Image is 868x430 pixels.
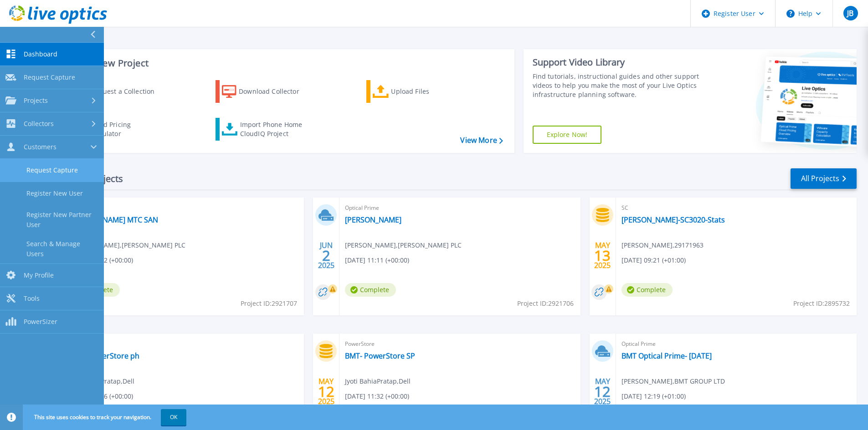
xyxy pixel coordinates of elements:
[65,118,166,141] a: Cloud Pricing Calculator
[621,215,725,224] a: [PERSON_NAME]-SC3020-Stats
[69,339,298,349] span: PowerStore
[517,298,574,309] span: Project ID: 2921706
[345,240,462,250] span: [PERSON_NAME] , [PERSON_NAME] PLC
[69,240,185,250] span: [PERSON_NAME] , [PERSON_NAME] PLC
[216,80,317,103] a: Download Collector
[24,73,75,81] span: Request Capture
[241,298,297,309] span: Project ID: 2921707
[621,351,712,360] a: BMT Optical Prime- [DATE]
[533,126,602,144] a: Explore Now!
[345,203,575,213] span: Optical Prime
[621,203,851,213] span: SC
[24,120,54,128] span: Collectors
[345,391,409,401] span: [DATE] 11:32 (+00:00)
[345,351,415,360] a: BMT- PowerStore SP
[621,376,725,386] span: [PERSON_NAME] , BMT GROUP LTD
[345,339,575,349] span: PowerStore
[621,339,851,349] span: Optical Prime
[24,271,54,279] span: My Profile
[69,203,298,213] span: Optical Prime
[24,318,57,326] span: PowerSizer
[621,283,673,297] span: Complete
[594,239,611,272] div: MAY 2025
[847,10,853,17] span: JB
[533,72,703,99] div: Find tutorials, instructional guides and other support videos to help you make the most of your L...
[621,240,704,250] span: [PERSON_NAME] , 29171963
[69,351,139,360] a: BMT- PowerStore ph
[322,252,330,259] span: 2
[793,298,850,309] span: Project ID: 2895732
[24,50,57,58] span: Dashboard
[65,58,503,68] h3: Start a New Project
[594,252,611,259] span: 13
[533,56,703,68] div: Support Video Library
[345,255,409,265] span: [DATE] 11:11 (+00:00)
[594,388,611,395] span: 12
[24,96,48,105] span: Projects
[345,215,401,224] a: [PERSON_NAME]
[89,120,162,138] div: Cloud Pricing Calculator
[240,120,311,138] div: Import Phone Home CloudIQ Project
[460,136,503,145] a: View More
[318,388,334,395] span: 12
[621,391,686,401] span: [DATE] 12:19 (+01:00)
[791,168,857,189] a: All Projects
[391,82,464,101] div: Upload Files
[318,375,335,408] div: MAY 2025
[24,143,56,151] span: Customers
[621,255,686,265] span: [DATE] 09:21 (+01:00)
[69,215,158,224] a: [PERSON_NAME] MTC SAN
[161,409,186,425] button: OK
[25,409,186,425] span: This site uses cookies to track your navigation.
[239,82,312,101] div: Download Collector
[65,80,166,103] a: Request a Collection
[594,375,611,408] div: MAY 2025
[24,294,40,303] span: Tools
[318,239,335,272] div: JUN 2025
[345,376,411,386] span: Jyoti BahiaPratap , Dell
[366,80,468,103] a: Upload Files
[345,283,396,297] span: Complete
[91,82,164,101] div: Request a Collection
